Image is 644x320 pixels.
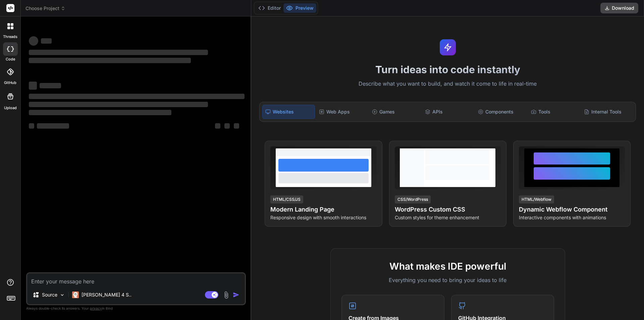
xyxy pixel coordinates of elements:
span: ‌ [29,102,208,107]
img: icon [233,291,239,298]
span: ‌ [40,83,61,88]
div: Components [475,105,527,119]
span: ‌ [224,123,230,129]
label: code [6,56,15,62]
h1: Turn ideas into code instantly [255,63,640,76]
span: ‌ [29,58,191,63]
div: Web Apps [316,105,368,119]
h2: What makes IDE powerful [341,259,554,273]
p: Everything you need to bring your ideas to life [341,276,554,284]
span: ‌ [29,36,38,46]
span: privacy [90,306,102,310]
p: [PERSON_NAME] 4 S.. [82,291,131,298]
label: Upload [4,105,17,111]
div: HTML/CSS/JS [270,195,303,203]
button: Editor [256,3,283,13]
span: ‌ [234,123,239,129]
label: GitHub [4,80,16,86]
label: threads [3,34,17,40]
div: CSS/WordPress [395,195,431,203]
h4: Dynamic Webflow Component [519,205,625,214]
span: ‌ [29,82,37,90]
p: Interactive components with animations [519,214,625,221]
p: Source [42,291,57,298]
p: Always double-check its answers. Your in Bind [26,305,246,312]
h4: Modern Landing Page [270,205,376,214]
p: Describe what you want to build, and watch it come to life in real-time [255,80,640,88]
div: Tools [528,105,580,119]
div: Internal Tools [581,105,633,119]
button: Preview [283,3,316,13]
p: Custom styles for theme enhancement [395,214,501,221]
div: Websites [262,105,315,119]
span: ‌ [29,50,208,55]
img: Claude 4 Sonnet [72,291,79,298]
div: APIs [422,105,474,119]
span: Choose Project [25,5,65,12]
img: attachment [222,291,230,299]
p: Responsive design with smooth interactions [270,214,376,221]
span: ‌ [215,123,220,129]
span: ‌ [41,38,52,44]
div: HTML/Webflow [519,195,554,203]
span: ‌ [29,110,171,115]
span: ‌ [29,123,34,129]
h4: WordPress Custom CSS [395,205,501,214]
span: ‌ [29,94,245,99]
button: Download [600,3,638,13]
div: Games [369,105,421,119]
img: Pick Models [59,292,65,298]
span: ‌ [37,123,69,129]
